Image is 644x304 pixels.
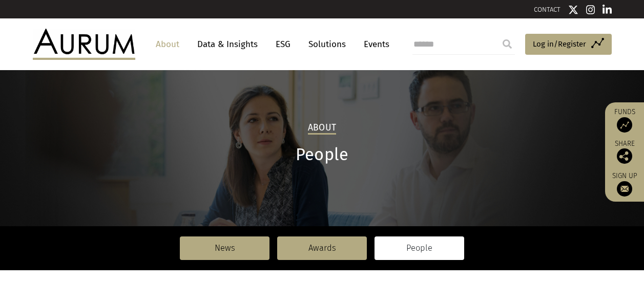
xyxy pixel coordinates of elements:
[603,5,612,15] img: Linkedin icon
[375,236,464,260] a: People
[525,34,612,55] a: Log in/Register
[33,145,612,165] h1: People
[617,117,632,133] img: Access Funds
[617,148,632,164] img: Share this post
[192,35,263,54] a: Data & Insights
[610,140,639,164] div: Share
[151,35,184,54] a: About
[180,236,269,260] a: News
[359,35,389,54] a: Events
[617,181,632,197] img: Sign up to our newsletter
[610,107,639,133] a: Funds
[533,38,586,50] span: Log in/Register
[308,122,336,135] h2: About
[303,35,351,54] a: Solutions
[497,34,517,54] input: Submit
[271,35,296,54] a: ESG
[586,5,595,15] img: Instagram icon
[610,171,639,197] a: Sign up
[33,29,135,59] img: Aurum
[534,6,560,13] a: CONTACT
[277,236,367,260] a: Awards
[568,5,578,15] img: Twitter icon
